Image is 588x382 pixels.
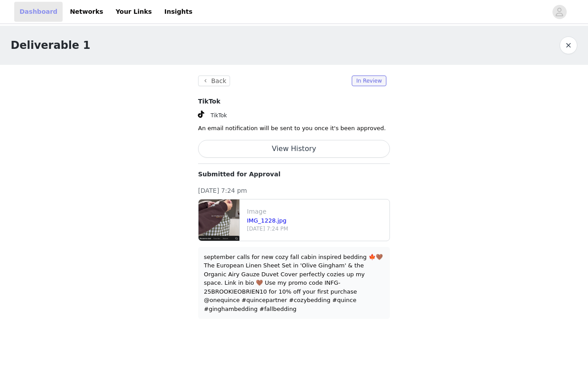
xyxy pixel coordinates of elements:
[14,2,63,22] a: Dashboard
[11,37,90,53] h1: Deliverable 1
[247,217,286,224] a: IMG_1228.jpg
[187,65,401,330] section: An email notification will be sent to you once it's been approved.
[352,76,386,86] span: In Review
[204,253,384,314] div: september calls for new cozy fall cabin inspired bedding 🍁🤎 The European Linen Sheet Set in 'Oliv...
[247,207,386,216] p: Image
[159,2,198,22] a: Insights
[247,225,386,233] p: [DATE] 7:24 PM
[110,2,157,22] a: Your Links
[198,186,390,195] p: [DATE] 7:24 pm
[555,5,564,19] div: avatar
[211,112,227,119] span: TikTok
[198,97,390,106] h4: TikTok
[198,140,390,158] button: View History
[199,199,239,241] img: file
[198,170,390,179] p: Submitted for Approval
[64,2,108,22] a: Networks
[198,76,230,86] button: Back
